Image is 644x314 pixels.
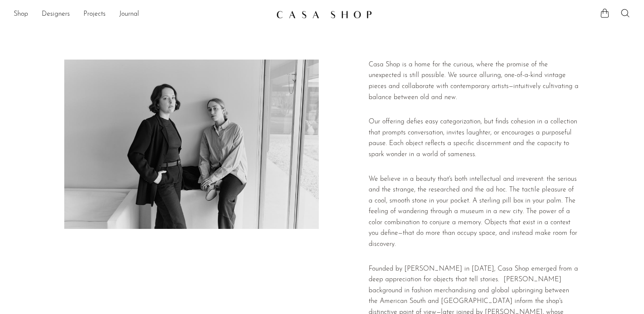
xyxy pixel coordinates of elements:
a: Shop [14,9,28,20]
ul: NEW HEADER MENU [14,7,269,22]
a: Journal [119,9,139,20]
a: Designers [42,9,70,20]
nav: Desktop navigation [14,7,269,22]
p: Our offering defies easy categorization, but finds cohesion in a collection that prompts conversa... [369,117,580,160]
a: Projects [83,9,106,20]
p: We believe in a beauty that's both intellectual and irreverent: the serious and the strange, the ... [369,174,580,250]
p: Casa Shop is a home for the curious, where the promise of the unexpected is still possible. We so... [369,60,580,103]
